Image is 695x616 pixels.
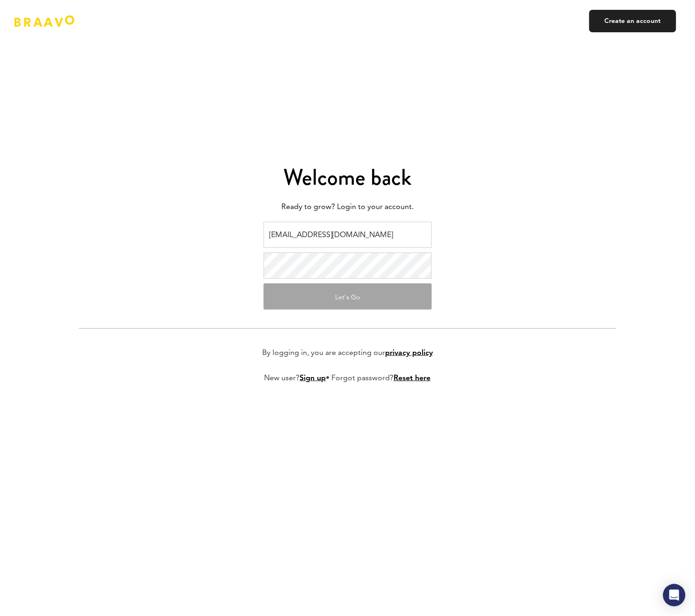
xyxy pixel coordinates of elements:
a: Reset here [394,375,431,382]
p: New user? • Forgot password? [265,373,431,384]
span: Support [20,7,53,15]
p: Ready to grow? Login to your account. [79,200,616,214]
input: Email [264,222,432,248]
a: Create an account [589,10,676,32]
button: Let's Go [264,283,432,310]
div: Open Intercom Messenger [663,584,686,607]
a: privacy policy [385,349,433,357]
p: By logging in, you are accepting our [262,348,433,359]
span: Welcome back [284,161,412,193]
a: Sign up [300,375,326,382]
